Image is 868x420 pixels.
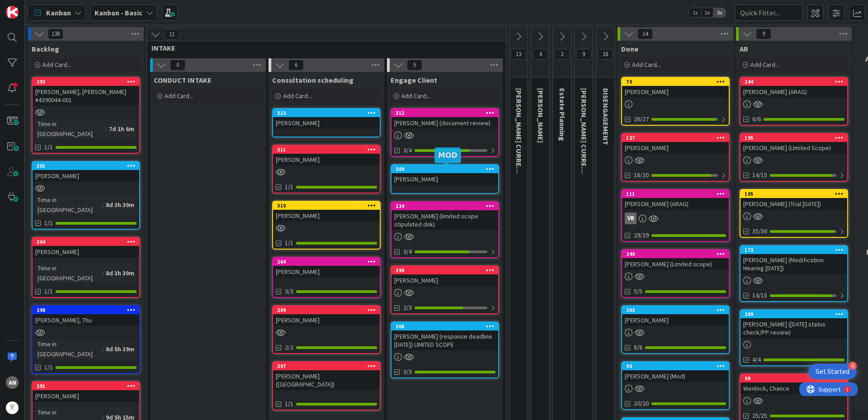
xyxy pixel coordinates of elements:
[273,146,380,165] div: 311[PERSON_NAME]
[511,49,526,60] span: 13
[622,306,729,326] div: 203[PERSON_NAME]
[102,200,104,210] span: :
[741,78,847,98] div: 244[PERSON_NAME] (ARAG)
[33,306,139,326] div: 298[PERSON_NAME], Thu
[808,364,857,379] div: Open Get Started checklist, remaining modules: 4
[32,305,140,374] a: 298[PERSON_NAME], ThuTime in [GEOGRAPHIC_DATA]:8d 5h 39m1/1
[391,76,437,85] span: Engage Client
[170,60,185,71] span: 0
[273,362,380,370] div: 307
[632,61,661,69] span: Add Card...
[752,170,767,180] span: 14/15
[154,76,212,85] span: CONDUCT INTAKE
[104,200,137,210] div: 8d 3h 30m
[622,370,729,382] div: [PERSON_NAME] (Mod)
[622,190,729,210] div: 111[PERSON_NAME] (ARAG)
[403,247,412,256] span: 3/4
[626,307,729,313] div: 203
[621,361,730,410] a: 90[PERSON_NAME] (Mod)20/20
[745,191,847,197] div: 105
[622,362,729,370] div: 90
[392,322,498,350] div: 308[PERSON_NAME] (response deadline [DATE]) LIMITED SCOPE
[94,8,142,17] b: Kanban - Basic
[102,344,104,354] span: :
[6,6,19,19] img: Visit kanbanzone.com
[598,49,613,60] span: 18
[37,307,139,313] div: 298
[514,88,524,206] span: KRISTI CURRENT CLIENTS
[391,201,499,258] a: 224[PERSON_NAME] (limited scope stipulated dnk)3/4
[391,164,499,194] a: 309[PERSON_NAME]
[622,134,729,154] div: 127[PERSON_NAME]
[277,203,380,209] div: 310
[272,361,381,411] a: 307[PERSON_NAME] ([GEOGRAPHIC_DATA])1/1
[37,163,139,169] div: 301
[741,78,847,86] div: 244
[622,362,729,382] div: 90[PERSON_NAME] (Mod)
[816,367,849,376] div: Get Started
[391,321,499,378] a: 308[PERSON_NAME] (response deadline [DATE]) LIMITED SCOPE3/3
[622,212,729,224] div: VR
[272,201,381,250] a: 310[PERSON_NAME]1/1
[626,191,729,197] div: 111
[536,88,545,143] span: KRISTI PROBATE
[752,355,761,364] span: 4/4
[750,61,779,69] span: Add Card...
[277,146,380,153] div: 311
[273,117,380,129] div: [PERSON_NAME]
[745,311,847,317] div: 269
[558,88,567,141] span: Estate Planning
[741,374,847,394] div: 98Wenlock, Chance
[35,263,102,283] div: Time in [GEOGRAPHIC_DATA]
[580,88,589,206] span: VICTOR CURRENT CLIENTS
[44,287,53,296] span: 1/1
[105,124,107,134] span: :
[32,77,140,154] a: 293[PERSON_NAME], [PERSON_NAME] #4390044-001Time in [GEOGRAPHIC_DATA]:7d 1h 6m1/1
[626,79,729,85] div: 70
[277,110,380,116] div: 313
[33,86,139,106] div: [PERSON_NAME], [PERSON_NAME] #4390044-001
[272,257,381,298] a: 264[PERSON_NAME]3/3
[735,5,803,21] input: Quick Filter...
[740,245,848,302] a: 172[PERSON_NAME] (Modification Hearing [DATE])14/15
[403,146,412,155] span: 3/4
[625,212,637,224] div: VR
[277,363,380,369] div: 307
[745,79,847,85] div: 244
[272,76,354,85] span: Consultation scheduling
[33,238,139,246] div: 304
[283,92,312,100] span: Add Card...
[164,29,179,40] span: 11
[622,250,729,258] div: 240
[752,114,761,124] span: 6/6
[33,78,139,106] div: 293[PERSON_NAME], [PERSON_NAME] #4390044-001
[165,92,193,100] span: Add Card...
[285,287,293,296] span: 3/3
[752,291,767,300] span: 14/15
[741,310,847,318] div: 269
[622,306,729,314] div: 203
[391,108,499,157] a: 312[PERSON_NAME] (document review)3/4
[745,135,847,141] div: 195
[392,274,498,286] div: [PERSON_NAME]
[107,124,137,134] div: 7d 1h 6m
[33,382,139,402] div: 291[PERSON_NAME]
[273,314,380,326] div: [PERSON_NAME]
[285,238,293,248] span: 1/1
[622,134,729,142] div: 127
[634,170,649,180] span: 18/20
[48,28,63,39] span: 138
[438,151,458,160] h5: MOD
[634,114,649,124] span: 26/27
[701,8,713,17] span: 2x
[392,173,498,185] div: [PERSON_NAME]
[35,119,105,139] div: Time in [GEOGRAPHIC_DATA]
[273,306,380,326] div: 289[PERSON_NAME]
[277,259,380,265] div: 264
[42,61,71,69] span: Add Card...
[622,258,729,270] div: [PERSON_NAME] (Limited scope)
[741,382,847,394] div: Wenlock, Chance
[392,266,498,274] div: 296
[622,314,729,326] div: [PERSON_NAME]
[33,382,139,390] div: 291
